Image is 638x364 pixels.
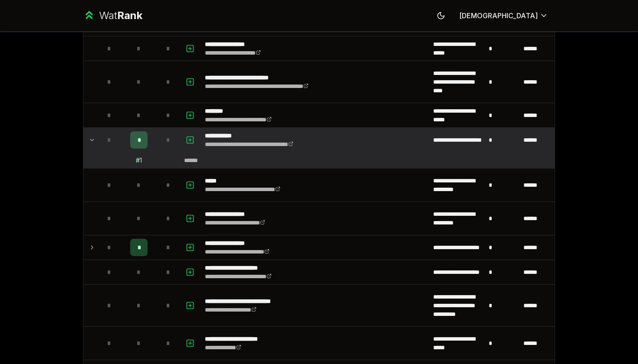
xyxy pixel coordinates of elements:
span: [DEMOGRAPHIC_DATA] [459,10,538,21]
button: [DEMOGRAPHIC_DATA] [452,8,555,23]
a: WatRank [83,9,142,23]
div: # 1 [136,156,142,165]
span: Rank [117,9,142,22]
div: Wat [99,9,142,23]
